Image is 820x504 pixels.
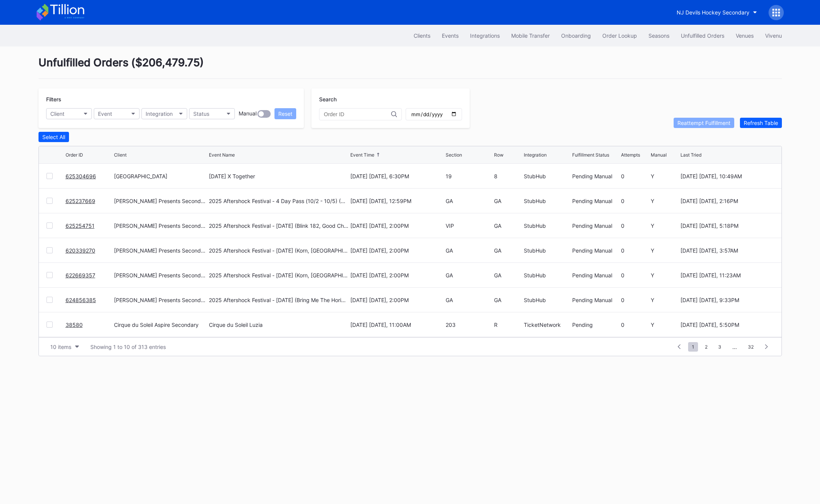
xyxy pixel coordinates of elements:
div: Y [651,173,679,179]
div: Search [319,96,462,102]
div: Client [114,152,127,158]
div: [DATE] [DATE], 11:23AM [680,272,773,278]
div: Y [651,222,679,229]
div: Pending Manual [572,222,619,229]
div: 2025 Aftershock Festival - [DATE] (Bring Me The Horizon, [PERSON_NAME], [PERSON_NAME], [PERSON_NA... [209,297,348,303]
div: Fulfillment Status [572,152,609,158]
div: Attempts [621,152,640,158]
a: Clients [408,29,436,43]
div: Integration [146,110,173,117]
a: Order Lookup [597,29,643,43]
div: Last Tried [680,152,701,158]
div: [PERSON_NAME] Presents Secondary [114,247,207,254]
div: ... [727,344,743,350]
div: StubHub [524,272,570,278]
span: 3 [714,342,725,352]
div: [DATE] [DATE], 5:18PM [680,222,773,229]
a: Onboarding [555,29,597,43]
div: Y [651,247,679,254]
div: StubHub [524,247,570,254]
div: GA [494,198,522,204]
div: Manual [239,110,257,118]
div: Pending Manual [572,198,619,204]
div: Y [651,198,679,204]
div: [DATE] [DATE], 2:00PM [350,297,443,303]
div: Pending Manual [572,173,619,179]
a: 620339270 [66,247,95,254]
div: 0 [621,322,649,328]
a: 625304696 [66,173,96,179]
div: Order Lookup [602,32,637,39]
a: 624856385 [66,297,96,303]
div: Pending Manual [572,272,619,278]
div: TicketNetwork [524,322,570,328]
div: Event Time [350,152,374,158]
button: NJ Devils Hockey Secondary [671,5,763,19]
div: Venues [736,32,754,39]
a: 38580 [66,322,83,328]
div: Y [651,297,679,303]
div: 2025 Aftershock Festival - [DATE] (Blink 182, Good Charlotte, All Time Low, All American Rejects) [209,222,348,229]
div: GA [446,247,492,254]
div: [PERSON_NAME] Presents Secondary [114,297,207,303]
div: GA [494,222,522,229]
button: Status [189,108,235,119]
div: NJ Devils Hockey Secondary [677,9,749,16]
div: R [494,322,522,328]
button: Reset [274,108,296,119]
div: Vivenu [765,32,782,39]
div: [DATE] [DATE], 2:00PM [350,222,443,229]
div: Events [442,32,459,39]
button: Unfulfilled Orders [675,29,730,43]
div: GA [446,198,492,204]
div: Filters [46,96,296,102]
a: Integrations [464,29,505,43]
a: 625254751 [66,222,95,229]
div: 0 [621,198,649,204]
div: [PERSON_NAME] Presents Secondary [114,198,207,204]
div: [DATE] [DATE], 5:50PM [680,322,773,328]
div: 0 [621,173,649,179]
div: [DATE] X Together [209,173,255,179]
div: Row [494,152,504,158]
div: Integration [524,152,547,158]
div: Manual [651,152,667,158]
div: GA [494,297,522,303]
div: Y [651,272,679,278]
div: StubHub [524,222,570,229]
div: 2025 Aftershock Festival - [DATE] (Korn, [GEOGRAPHIC_DATA], Gojira, Three Days Grace) [209,247,348,254]
div: GA [446,297,492,303]
div: Reset [278,110,292,117]
div: [DATE] [DATE], 11:00AM [350,322,443,328]
div: 19 [446,173,492,179]
button: Event [94,108,140,119]
div: [DATE] [DATE], 2:16PM [680,198,773,204]
div: [DATE] [DATE], 9:33PM [680,297,773,303]
button: Venues [730,29,759,43]
div: Event [98,110,112,117]
a: 622669357 [66,272,95,278]
div: 0 [621,222,649,229]
div: Unfulfilled Orders [681,32,724,39]
div: Reattempt Fulfillment [677,120,730,126]
div: GA [446,272,492,278]
div: [DATE] [DATE], 10:49AM [680,173,773,179]
button: Reattempt Fulfillment [674,118,734,128]
div: StubHub [524,297,570,303]
div: 2025 Aftershock Festival - [DATE] (Korn, [GEOGRAPHIC_DATA], Gojira, Three Days Grace) [209,272,348,278]
button: Mobile Transfer [505,29,555,43]
button: Vivenu [759,29,788,43]
div: 10 items [50,344,71,350]
div: Event Name [209,152,235,158]
div: [DATE] [DATE], 2:00PM [350,272,443,278]
div: GA [494,247,522,254]
button: Seasons [643,29,675,43]
div: VIP [446,222,492,229]
button: Client [46,108,92,119]
div: Y [651,322,679,328]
